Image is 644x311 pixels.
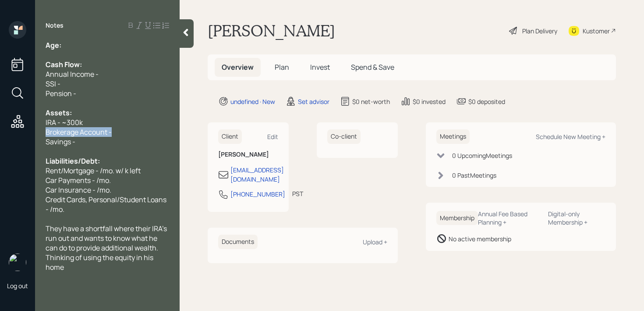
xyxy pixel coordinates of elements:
span: IRA - ~300k [46,118,83,127]
div: Upload + [363,238,387,246]
div: $0 deposited [468,97,505,106]
span: Plan [275,62,289,72]
span: Liabilities/Debt: [46,156,100,166]
span: Credit Cards, Personal/Student Loans - /mo. [46,195,168,214]
span: Rent/Mortgage - /mo. w/ k left [46,166,141,175]
span: Savings - [46,137,75,147]
h6: [PERSON_NAME] [218,151,278,158]
h6: Client [218,129,242,144]
div: 0 Upcoming Meeting s [452,151,512,160]
span: SSI - [46,79,60,89]
div: Set advisor [298,97,329,106]
div: Schedule New Meeting + [536,132,605,141]
div: [PHONE_NUMBER] [230,189,285,199]
span: Age: [46,40,61,50]
label: Notes [46,21,64,30]
h6: Meetings [436,129,470,144]
div: Annual Fee Based Planning + [478,210,541,226]
h1: [PERSON_NAME] [208,21,335,40]
span: Overview [222,62,254,72]
span: Brokerage Account - [46,127,112,137]
h6: Co-client [327,129,361,144]
span: They have a shortfall where their IRA's run out and wants to know what he can do to provide addit... [46,224,168,272]
h6: Documents [218,235,258,249]
span: Spend & Save [351,62,394,72]
img: retirable_logo.png [9,254,26,271]
h6: Membership [436,211,478,225]
span: Car Payments - /mo. [46,175,111,185]
div: PST [292,189,303,198]
span: Pension - [46,89,76,98]
span: Invest [310,62,330,72]
span: Cash Flow: [46,60,82,69]
div: [EMAIL_ADDRESS][DOMAIN_NAME] [230,165,284,184]
span: Car Insurance - /mo. [46,185,111,195]
div: $0 invested [413,97,446,106]
div: Plan Delivery [522,26,557,36]
span: Annual Income - [46,69,99,79]
span: Assets: [46,108,72,118]
div: Log out [7,282,28,290]
div: No active membership [449,234,511,243]
div: 0 Past Meeting s [452,171,496,180]
div: Digital-only Membership + [548,210,605,226]
div: Kustomer [583,26,610,36]
div: Edit [267,132,278,141]
div: undefined · New [230,97,275,106]
div: $0 net-worth [352,97,390,106]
